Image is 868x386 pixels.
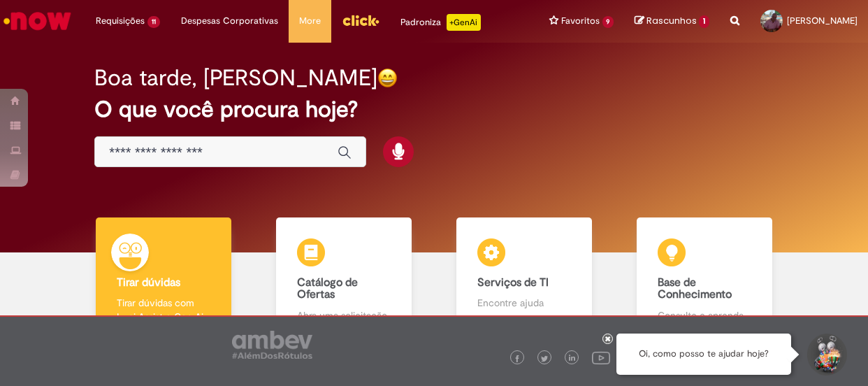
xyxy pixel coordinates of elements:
img: logo_footer_youtube.png [592,348,610,366]
p: Tirar dúvidas com Lupi Assist e Gen Ai [117,296,210,324]
span: Rascunhos [646,14,697,27]
p: Consulte e aprenda [658,308,751,322]
span: 9 [602,16,614,28]
a: Catálogo de Ofertas Abra uma solicitação [254,217,434,338]
h2: Boa tarde, [PERSON_NAME] [94,66,377,90]
img: click_logo_yellow_360x200.png [342,10,379,31]
a: Serviços de TI Encontre ajuda [434,217,614,338]
img: logo_footer_ambev_rotulo_gray.png [232,331,312,359]
b: Catálogo de Ofertas [297,276,358,302]
a: Tirar dúvidas Tirar dúvidas com Lupi Assist e Gen Ai [73,217,254,338]
div: Padroniza [400,14,481,31]
span: [PERSON_NAME] [787,15,858,27]
img: logo_footer_linkedin.png [569,355,576,363]
span: Requisições [96,14,145,28]
span: Despesas Corporativas [181,14,278,28]
p: +GenAi [447,14,481,31]
img: logo_footer_twitter.png [541,355,548,362]
b: Serviços de TI [477,276,549,289]
span: 1 [699,15,709,28]
b: Tirar dúvidas [117,276,180,289]
a: Base de Conhecimento Consulte e aprenda [614,217,795,338]
p: Encontre ajuda [477,296,570,310]
img: ServiceNow [1,7,73,35]
a: Rascunhos [635,15,709,28]
h2: O que você procura hoje? [94,97,773,122]
span: 11 [147,16,160,28]
img: happy-face.png [377,68,398,88]
span: More [299,14,321,28]
button: Iniciar Conversa de Suporte [805,334,847,376]
b: Base de Conhecimento [658,276,732,302]
p: Abra uma solicitação [297,308,390,322]
span: Favoritos [561,14,600,28]
div: Oi, como posso te ajudar hoje? [616,334,791,375]
img: logo_footer_facebook.png [514,355,521,362]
